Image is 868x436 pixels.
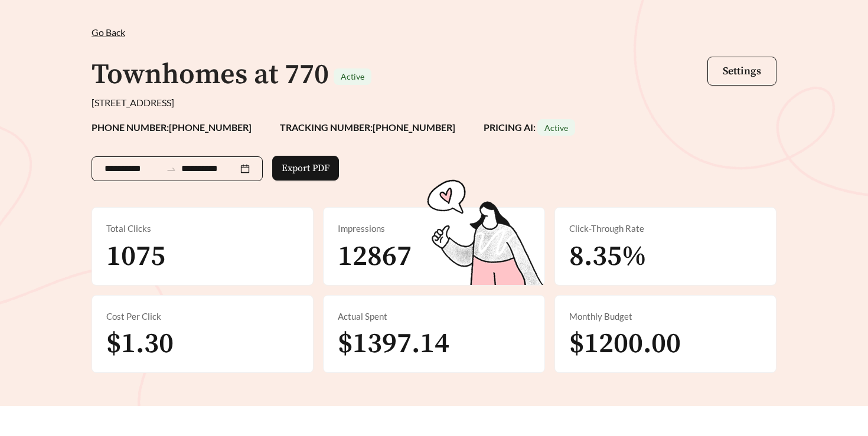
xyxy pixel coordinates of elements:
span: Active [341,71,364,81]
strong: PRICING AI: [484,122,575,133]
span: $1200.00 [569,326,681,362]
span: Export PDF [282,161,329,175]
div: Actual Spent [338,310,530,323]
span: Settings [723,64,761,78]
span: 8.35% [569,239,647,274]
div: Impressions [338,222,530,235]
strong: PHONE NUMBER: [PHONE_NUMBER] [92,122,252,133]
div: Click-Through Rate [569,222,762,235]
span: Active [544,123,568,133]
div: [STREET_ADDRESS] [92,96,776,110]
div: Monthly Budget [569,310,762,323]
span: to [166,163,177,174]
span: swap-right [166,164,177,175]
span: 12867 [338,239,412,274]
h1: Townhomes at 770 [92,57,329,93]
span: $1397.14 [338,326,449,362]
span: Go Back [92,27,125,38]
span: 1075 [106,239,165,274]
span: $1.30 [106,326,174,362]
button: Settings [707,57,776,86]
div: Cost Per Click [106,310,299,323]
button: Export PDF [272,156,339,181]
strong: TRACKING NUMBER: [PHONE_NUMBER] [280,122,455,133]
div: Total Clicks [106,222,299,235]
